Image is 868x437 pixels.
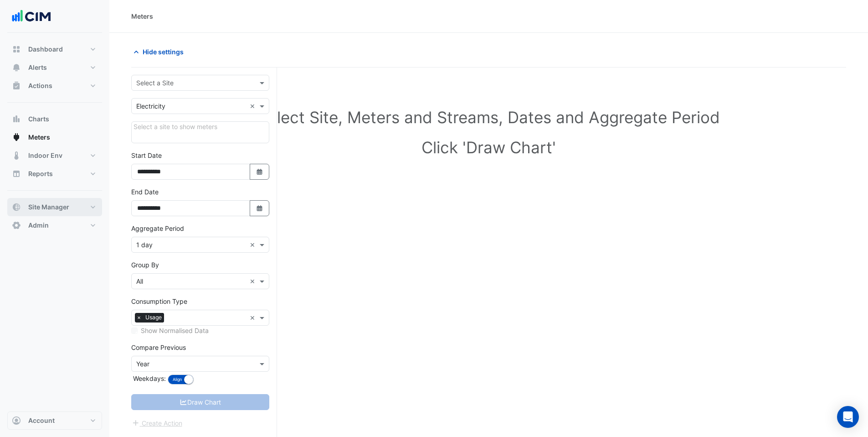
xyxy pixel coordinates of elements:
app-icon: Meters [12,133,21,142]
span: Clear [250,313,257,323]
span: Admin [28,221,49,230]
h1: Select Site, Meters and Streams, Dates and Aggregate Period [146,108,832,127]
app-icon: Actions [12,81,21,90]
div: Meters [131,11,153,21]
app-icon: Admin [12,221,21,230]
button: Account [7,411,102,430]
app-icon: Dashboard [12,45,21,54]
label: Compare Previous [131,343,186,352]
label: End Date [131,187,159,197]
span: Clear [250,101,257,111]
h1: Click 'Draw Chart' [146,138,832,157]
img: Company Logo [11,7,52,26]
span: Hide settings [143,47,184,57]
span: Clear [250,276,257,286]
label: Group By [131,260,159,270]
div: Select meters or streams to enable normalisation [131,326,269,335]
label: Weekdays: [131,374,166,383]
fa-icon: Select Date [256,168,264,176]
div: Click Update or Cancel in Details panel [131,121,269,143]
span: Site Manager [28,203,69,212]
span: Usage [143,313,164,322]
button: Indoor Env [7,146,102,165]
button: Dashboard [7,40,102,58]
button: Reports [7,165,102,183]
app-escalated-ticket-create-button: Please correct errors first [131,418,183,426]
button: Actions [7,77,102,95]
button: Admin [7,216,102,234]
span: Charts [28,114,49,124]
span: Dashboard [28,45,63,54]
label: Consumption Type [131,297,187,306]
span: Actions [28,81,52,90]
span: Account [28,416,55,425]
app-icon: Alerts [12,63,21,72]
button: Hide settings [131,44,190,60]
app-icon: Indoor Env [12,151,21,160]
span: Clear [250,240,257,250]
span: Meters [28,133,50,142]
span: × [135,313,143,322]
label: Start Date [131,151,162,160]
fa-icon: Select Date [256,204,264,212]
label: Show Normalised Data [141,326,209,335]
span: Reports [28,169,53,178]
app-icon: Reports [12,169,21,178]
app-icon: Site Manager [12,203,21,212]
app-icon: Charts [12,114,21,124]
button: Charts [7,110,102,128]
div: Open Intercom Messenger [837,406,859,428]
button: Alerts [7,58,102,77]
button: Site Manager [7,198,102,216]
span: Indoor Env [28,151,62,160]
label: Aggregate Period [131,224,184,233]
button: Meters [7,128,102,146]
span: Alerts [28,63,47,72]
